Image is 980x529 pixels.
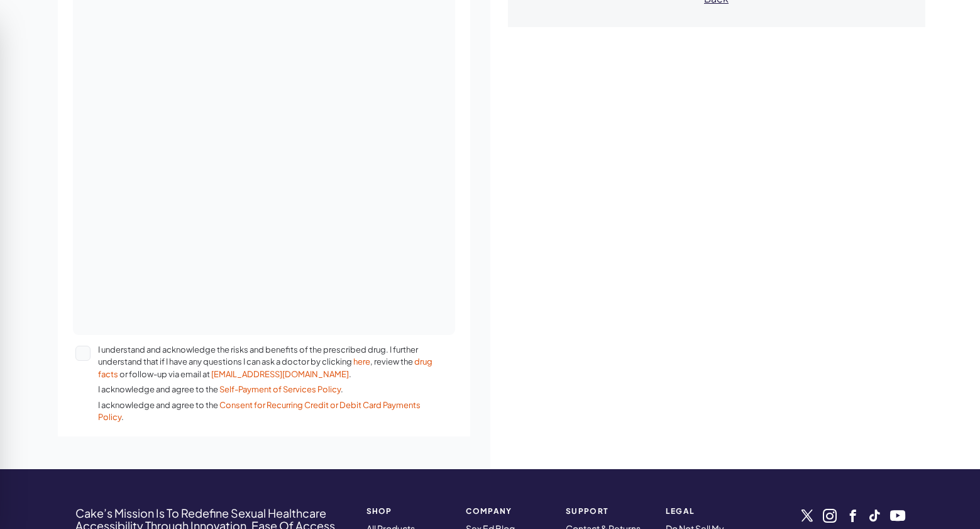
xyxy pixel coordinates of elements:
[98,400,421,423] a: Consent for Recurring Credit or Debit Card Payments Policy
[366,507,451,515] strong: SHOP
[211,369,349,379] a: [EMAIL_ADDRESS][DOMAIN_NAME]
[98,344,435,381] span: I understand and acknowledge the risks and benefits of the prescribed drug. I further understand ...
[566,507,651,515] strong: Support
[98,399,435,424] span: I acknowledge and agree to the .
[219,384,341,394] a: Self-Payment of Services Policy
[98,356,432,379] a: drug facts
[353,356,370,367] a: here
[666,507,751,515] strong: Legal
[98,384,435,396] span: I acknowledge and agree to the .
[466,507,551,515] strong: COMPANY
